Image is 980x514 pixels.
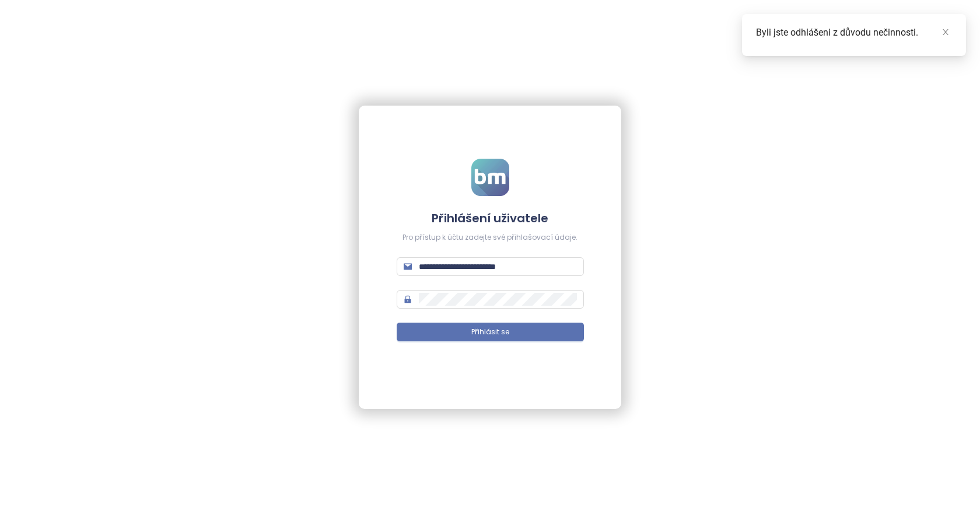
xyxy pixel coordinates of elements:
img: logo [471,159,509,196]
div: Byli jste odhlášeni z důvodu nečinnosti. [756,26,952,40]
button: Přihlásit se [397,323,584,341]
div: Pro přístup k účtu zadejte své přihlašovací údaje. [397,232,584,243]
span: lock [404,295,412,303]
span: close [942,28,950,36]
span: Přihlásit se [471,327,509,338]
h4: Přihlášení uživatele [397,210,584,226]
span: mail [404,263,412,271]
